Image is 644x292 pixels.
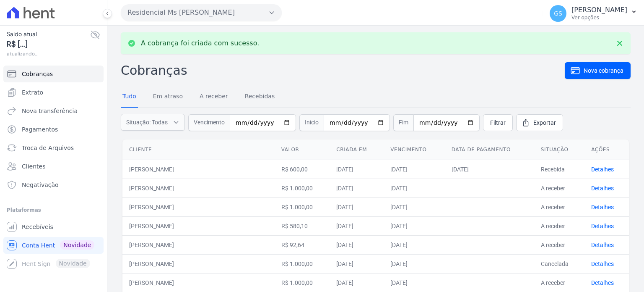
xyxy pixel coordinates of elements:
[483,114,513,131] a: Filtrar
[3,84,104,101] a: Extrato
[60,240,94,250] span: Novidade
[384,235,445,254] td: [DATE]
[121,61,565,80] h2: Cobranças
[591,223,614,229] a: Detalhes
[591,260,614,267] a: Detalhes
[384,179,445,197] td: [DATE]
[591,242,614,248] a: Detalhes
[591,279,614,286] a: Detalhes
[7,50,90,58] span: atualizando...
[330,197,384,216] td: [DATE]
[7,39,90,50] span: R$ [...]
[534,254,584,273] td: Cancelada
[122,179,275,197] td: [PERSON_NAME]
[299,114,324,131] span: Início
[543,2,644,25] button: GS [PERSON_NAME] Ver opções
[591,166,614,173] a: Detalhes
[122,216,275,235] td: [PERSON_NAME]
[445,160,534,179] td: [DATE]
[384,216,445,235] td: [DATE]
[3,218,104,235] a: Recebíveis
[384,139,445,160] th: Vencimento
[534,160,584,179] td: Recebida
[122,160,275,179] td: [PERSON_NAME]
[554,11,562,16] span: GS
[330,179,384,197] td: [DATE]
[275,179,330,197] td: R$ 1.000,00
[490,118,506,127] span: Filtrar
[3,139,104,156] a: Troca de Arquivos
[275,254,330,273] td: R$ 1.000,00
[516,114,563,131] a: Exportar
[3,176,104,193] a: Negativação
[22,181,59,189] span: Negativação
[3,103,104,119] a: Nova transferência
[22,162,45,171] span: Clientes
[122,197,275,216] td: [PERSON_NAME]
[584,139,629,160] th: Ações
[22,70,53,78] span: Cobranças
[22,223,53,231] span: Recebíveis
[571,6,627,14] p: [PERSON_NAME]
[275,216,330,235] td: R$ 580,10
[7,30,90,39] span: Saldo atual
[198,86,230,108] a: A receber
[121,86,138,108] a: Tudo
[7,66,100,272] nav: Sidebar
[275,139,330,160] th: Valor
[126,118,168,126] span: Situação: Todas
[3,237,104,254] a: Conta Hent Novidade
[534,139,584,160] th: Situação
[243,86,277,108] a: Recebidas
[330,139,384,160] th: Criada em
[330,254,384,273] td: [DATE]
[591,185,614,192] a: Detalhes
[330,273,384,292] td: [DATE]
[22,241,55,250] span: Conta Hent
[584,66,623,75] span: Nova cobrança
[534,179,584,197] td: A receber
[7,205,100,215] div: Plataformas
[3,158,104,175] a: Clientes
[275,160,330,179] td: R$ 600,00
[330,160,384,179] td: [DATE]
[3,66,104,82] a: Cobranças
[188,114,230,131] span: Vencimento
[3,121,104,138] a: Pagamentos
[534,197,584,216] td: A receber
[330,216,384,235] td: [DATE]
[534,216,584,235] td: A receber
[275,273,330,292] td: R$ 1.000,00
[122,139,275,160] th: Cliente
[384,197,445,216] td: [DATE]
[571,14,627,21] p: Ver opções
[565,62,631,79] a: Nova cobrança
[445,139,534,160] th: Data de pagamento
[275,235,330,254] td: R$ 92,64
[122,235,275,254] td: [PERSON_NAME]
[534,273,584,292] td: A receber
[384,273,445,292] td: [DATE]
[22,125,58,134] span: Pagamentos
[22,88,43,97] span: Extrato
[533,118,556,127] span: Exportar
[151,86,184,108] a: Em atraso
[591,204,614,210] a: Detalhes
[534,235,584,254] td: A receber
[22,107,78,115] span: Nova transferência
[330,235,384,254] td: [DATE]
[22,144,74,152] span: Troca de Arquivos
[384,160,445,179] td: [DATE]
[141,39,259,47] p: A cobrança foi criada com sucesso.
[122,273,275,292] td: [PERSON_NAME]
[393,114,413,131] span: Fim
[121,4,282,21] button: Residencial Ms [PERSON_NAME]
[121,114,185,131] button: Situação: Todas
[384,254,445,273] td: [DATE]
[122,254,275,273] td: [PERSON_NAME]
[275,197,330,216] td: R$ 1.000,00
